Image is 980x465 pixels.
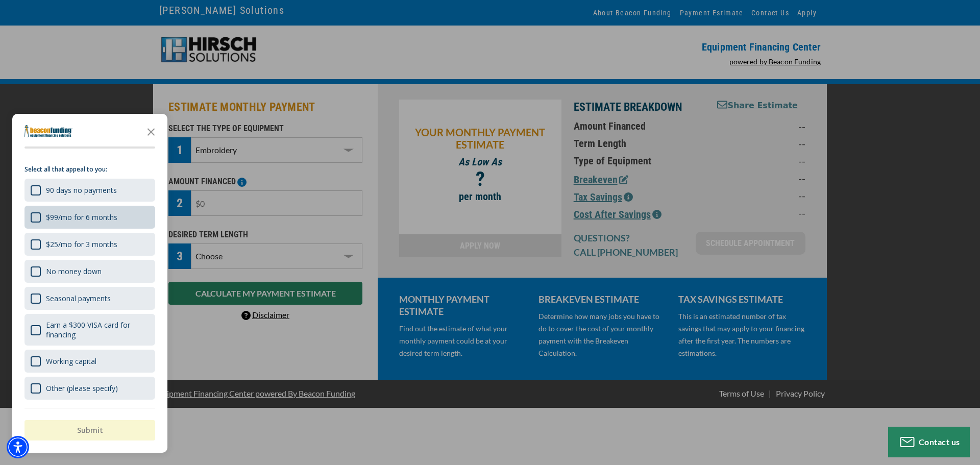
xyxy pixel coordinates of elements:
div: Earn a $300 VISA card for financing [46,320,149,339]
div: $25/mo for 3 months [24,233,155,256]
button: Submit [24,420,155,440]
div: $25/mo for 3 months [46,239,117,249]
div: Seasonal payments [46,293,111,303]
div: Earn a $300 VISA card for financing [24,314,155,346]
div: No money down [24,260,155,283]
div: Other (please specify) [24,377,155,400]
div: Working capital [24,350,155,373]
div: Working capital [46,356,96,366]
div: $99/mo for 6 months [46,212,117,222]
div: No money down [46,266,102,276]
div: 90 days no payments [46,185,117,195]
button: Contact us [888,427,970,457]
div: 90 days no payments [24,179,155,202]
div: Survey [12,114,167,453]
p: Select all that appeal to you: [24,164,155,175]
div: Other (please specify) [46,383,118,393]
div: $99/mo for 6 months [24,206,155,229]
button: Close the survey [141,121,161,141]
img: Company logo [24,125,72,137]
div: Accessibility Menu [7,436,29,458]
span: Contact us [919,437,960,447]
div: Seasonal payments [24,287,155,310]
